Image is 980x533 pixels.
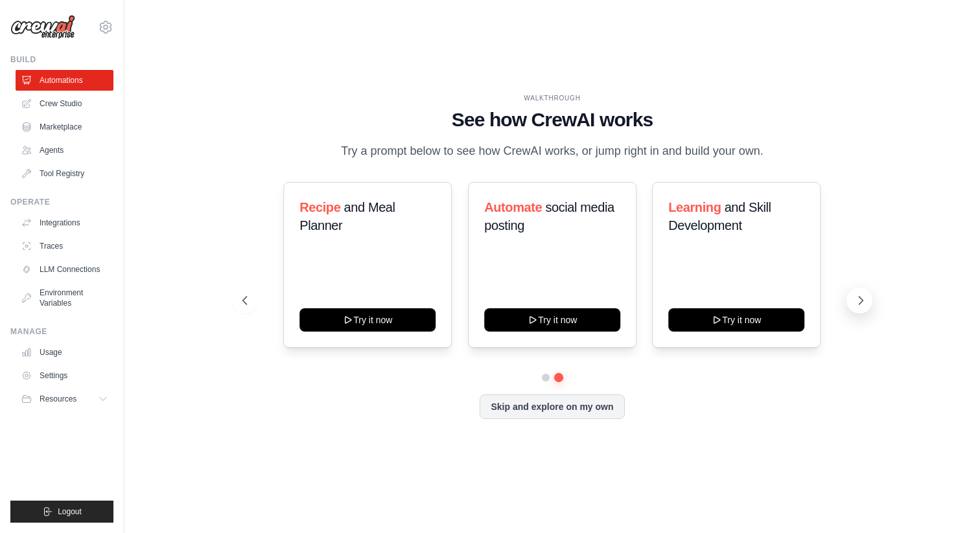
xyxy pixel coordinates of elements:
a: Tool Registry [16,163,113,184]
button: Logout [10,501,113,523]
button: Try it now [484,308,620,332]
a: Crew Studio [16,93,113,114]
a: Traces [16,236,113,256]
span: Learning [668,200,721,214]
button: Try it now [300,308,436,332]
img: Logo [10,15,75,40]
span: social media posting [484,200,614,232]
a: Agents [16,140,113,161]
button: Resources [16,389,113,409]
a: Environment Variables [16,282,113,313]
div: Operate [10,197,113,207]
span: Resources [40,394,76,404]
span: Logout [58,506,82,517]
span: Recipe [300,200,341,214]
p: Try a prompt below to see how CrewAI works, or jump right in and build your own. [334,142,770,161]
span: and Skill Development [668,200,771,232]
a: Settings [16,365,113,386]
h1: See how CrewAI works [242,108,863,131]
span: and Meal Planner [300,200,395,232]
button: Skip and explore on my own [480,394,624,419]
a: LLM Connections [16,259,113,280]
div: Build [10,54,113,65]
a: Marketplace [16,117,113,137]
span: Automate [484,200,542,214]
a: Integrations [16,212,113,233]
div: WALKTHROUGH [242,93,863,103]
a: Usage [16,342,113,363]
button: Try it now [668,308,804,332]
a: Automations [16,70,113,91]
div: Manage [10,326,113,337]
